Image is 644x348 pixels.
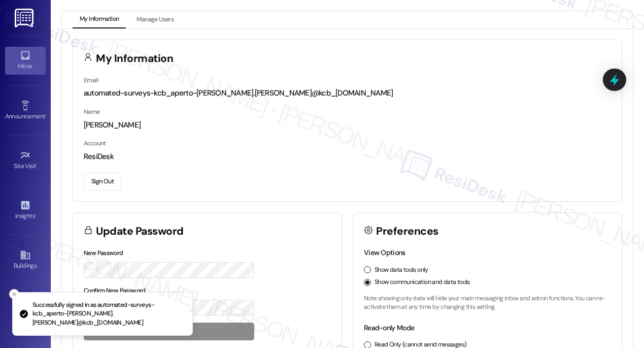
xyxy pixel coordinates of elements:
span: • [45,111,47,118]
label: View Options [364,248,405,257]
button: Manage Users [129,11,181,28]
span: • [35,211,37,218]
label: Read-only Mode [364,323,414,332]
h3: Update Password [96,226,184,237]
button: Close toast [9,289,19,299]
span: • [37,161,38,168]
a: Insights • [5,197,46,224]
div: [PERSON_NAME] [84,120,611,131]
div: automated-surveys-kcb_aperto-[PERSON_NAME].[PERSON_NAME]@kcb_[DOMAIN_NAME] [84,88,611,99]
p: Successfully signed in as automated-surveys-kcb_aperto-[PERSON_NAME].[PERSON_NAME]@kcb_[DOMAIN_NAME] [32,301,184,328]
label: Email [84,76,98,84]
p: Note: showing only data will hide your main messaging inbox and admin functions. You can re-activ... [364,294,611,312]
label: Account [84,139,106,147]
a: Site Visit • [5,147,46,174]
img: ResiDesk Logo [15,9,36,27]
label: Name [84,108,100,116]
h3: My Information [96,53,174,64]
a: Inbox [5,47,46,74]
a: Leads [5,297,46,324]
button: My Information [73,11,126,28]
button: Sign Out [84,173,121,191]
label: New Password [84,249,123,257]
label: Show data tools only [375,266,428,275]
a: Buildings [5,246,46,274]
label: Show communication and data tools [375,278,470,287]
h3: Preferences [377,226,438,237]
div: ResiDesk [84,151,611,162]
